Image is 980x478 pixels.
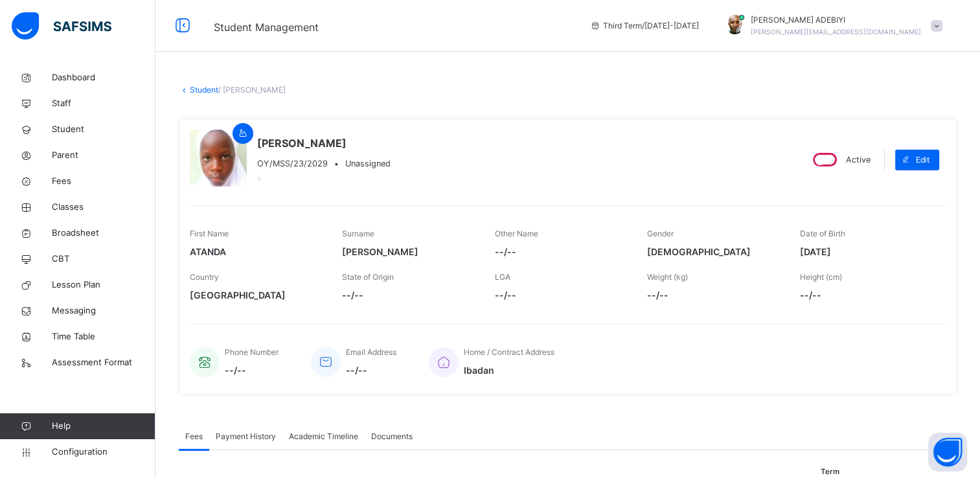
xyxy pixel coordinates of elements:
div: • [257,157,391,170]
span: Date of Birth [800,229,845,238]
span: Time Table [52,330,155,343]
span: Term [821,466,839,477]
span: Configuration [52,446,155,459]
span: Gender [647,229,674,238]
button: Open asap [928,433,967,472]
a: Student [190,85,218,95]
span: Payment History [216,431,276,442]
span: Broadsheet [52,227,155,240]
span: --/-- [225,363,279,377]
span: Fees [185,431,203,442]
span: LGA [495,272,510,282]
span: Unassigned [345,159,391,168]
span: / [PERSON_NAME] [218,85,286,95]
span: session/term information [590,20,699,32]
span: [GEOGRAPHIC_DATA] [190,288,323,302]
span: Phone Number [225,347,279,357]
span: --/-- [342,288,475,302]
span: First Name [190,229,229,238]
span: [PERSON_NAME] [342,245,475,258]
div: ALEXANDERADEBIYI [712,14,949,38]
span: Dashboard [52,71,155,84]
span: [DEMOGRAPHIC_DATA] [647,245,780,258]
span: Messaging [52,304,155,317]
span: --/-- [495,288,628,302]
span: Active [846,155,871,165]
span: Lesson Plan [52,279,155,291]
span: State of Origin [342,272,394,282]
span: CBT [52,253,155,266]
span: Staff [52,97,155,110]
span: Classes [52,201,155,214]
span: --/-- [495,245,628,258]
span: Academic Timeline [289,431,358,442]
img: safsims [12,12,111,40]
span: Documents [371,431,413,442]
span: Country [190,272,219,282]
span: Student Management [214,21,319,34]
span: Ibadan [464,363,554,377]
span: Home / Contract Address [464,347,554,357]
span: --/-- [800,288,933,302]
span: --/-- [647,288,780,302]
span: Other Name [495,229,538,238]
span: Height (cm) [800,272,842,282]
span: Help [52,420,155,433]
span: Weight (kg) [647,272,688,282]
span: Fees [52,175,155,188]
span: --/-- [346,363,396,377]
span: Student [52,123,155,136]
span: OY/MSS/23/2029 [257,157,328,170]
span: Surname [342,229,374,238]
span: Parent [52,149,155,162]
span: ATANDA [190,245,323,258]
span: Assessment Format [52,356,155,369]
span: [PERSON_NAME] ADEBIYI [751,14,921,26]
span: Email Address [346,347,396,357]
span: [PERSON_NAME][EMAIL_ADDRESS][DOMAIN_NAME] [751,28,921,36]
span: [DATE] [800,245,933,258]
span: [PERSON_NAME] [257,135,391,151]
span: Edit [916,154,929,166]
